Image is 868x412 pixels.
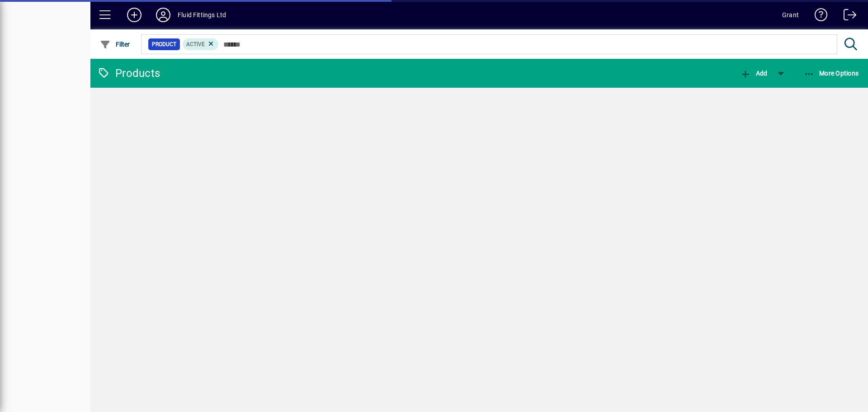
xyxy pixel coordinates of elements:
button: Profile [149,7,178,23]
span: Add [740,70,767,77]
span: More Options [804,70,859,77]
button: Add [120,7,149,23]
a: Knowledge Base [808,2,828,31]
button: Filter [98,36,132,52]
div: Fluid Fittings Ltd [178,8,226,22]
button: Add [738,65,769,81]
div: Products [97,66,160,81]
mat-chip: Activation Status: Active [183,38,219,50]
span: Filter [100,41,130,48]
a: Logout [837,2,857,31]
span: Active [186,41,205,47]
button: More Options [802,65,861,81]
span: Product [152,40,176,49]
div: Grant [782,8,799,22]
